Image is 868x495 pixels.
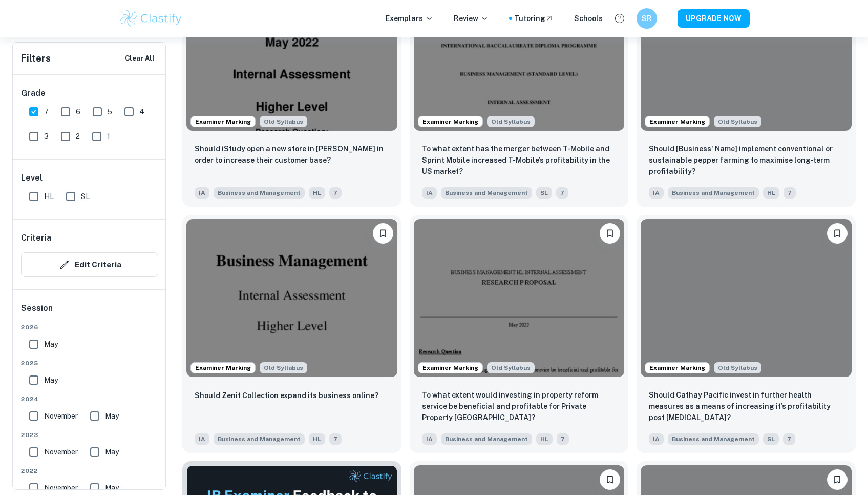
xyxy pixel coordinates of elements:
a: Tutoring [514,13,554,24]
p: To what extent has the merger between T-Mobile and Sprint Mobile increased T-Mobile’s profitabili... [422,143,617,177]
span: Old Syllabus [487,362,535,373]
h6: SR [641,13,652,24]
span: IA [195,187,209,199]
span: SL [536,187,552,199]
p: Should Zenit Collection expand its business online? [195,390,378,401]
button: Clear All [122,51,157,66]
span: May [105,482,119,493]
p: Exemplars [386,13,433,24]
span: 7 [556,187,568,199]
span: 1 [107,131,110,142]
button: Bookmark [827,469,848,490]
span: HL [309,187,325,199]
span: 2026 [21,323,158,332]
div: Starting from the May 2024 session, the Business IA requirements have changed. It's OK to refer t... [487,362,535,373]
span: 7 [44,106,49,117]
img: Business and Management IA example thumbnail: Should Zenit Collection expand its busin [186,219,397,378]
span: Examiner Marking [645,117,709,126]
span: HL [536,433,553,445]
span: HL [309,433,325,445]
span: Business and Management [441,187,532,199]
span: Examiner Marking [418,117,482,126]
h6: Level [21,172,158,184]
img: Business and Management IA example thumbnail: To what extent would investing in proper [414,219,625,378]
button: UPGRADE NOW [678,9,750,28]
div: Starting from the May 2024 session, the Business IA requirements have changed. It's OK to refer t... [260,362,307,373]
a: Examiner MarkingStarting from the May 2024 session, the Business IA requirements have changed. It... [637,215,856,453]
span: 7 [784,187,796,199]
span: 7 [329,187,342,199]
p: To what extent would investing in property reform service be beneficial and profitable for Privat... [422,389,617,423]
button: Bookmark [373,223,393,244]
p: Should [Business' Name] implement conventional or sustainable pepper farming to maximise long-ter... [649,143,843,177]
span: Old Syllabus [260,362,307,373]
div: Starting from the May 2024 session, the Business IA requirements have changed. It's OK to refer t... [714,362,761,373]
span: May [105,410,119,422]
span: 3 [44,131,49,142]
button: SR [637,8,657,29]
span: Examiner Marking [645,363,709,372]
div: Starting from the May 2024 session, the Business IA requirements have changed. It's OK to refer t... [487,116,535,127]
p: Should Cathay Pacific invest in further health measures as a means of increasing it’s profitabili... [649,389,843,423]
span: Old Syllabus [714,362,761,373]
img: Clastify logo [119,8,184,29]
h6: Criteria [21,232,51,244]
span: May [44,339,58,350]
span: Old Syllabus [714,116,761,127]
span: IA [195,433,209,445]
span: 2024 [21,394,158,404]
span: IA [422,433,437,445]
div: Starting from the May 2024 session, the Business IA requirements have changed. It's OK to refer t... [260,116,307,127]
p: Should iStudy open a new store in Mong Kok in order to increase their customer base? [195,143,389,166]
p: Review [454,13,489,24]
span: Business and Management [214,433,305,445]
span: 2023 [21,430,158,440]
span: November [44,446,78,458]
span: IA [422,187,437,199]
span: SL [763,433,779,445]
span: IA [649,433,664,445]
button: Edit Criteria [21,252,158,277]
span: Examiner Marking [191,117,255,126]
h6: Grade [21,87,158,100]
div: Starting from the May 2024 session, the Business IA requirements have changed. It's OK to refer t... [714,116,761,127]
span: 5 [108,106,112,117]
span: 2025 [21,359,158,368]
button: Bookmark [600,469,620,490]
a: Schools [574,13,603,24]
button: Bookmark [827,223,848,244]
button: Bookmark [600,223,620,244]
span: Examiner Marking [418,363,482,372]
span: 6 [76,106,80,117]
span: 7 [557,433,569,445]
span: SL [81,191,90,202]
span: IA [649,187,664,199]
span: November [44,410,78,422]
span: 2 [76,131,80,142]
span: 2022 [21,466,158,476]
span: Old Syllabus [487,116,535,127]
span: HL [763,187,779,199]
h6: Filters [21,51,51,66]
span: 4 [139,106,144,117]
span: 7 [329,433,342,445]
span: 7 [783,433,795,445]
span: Business and Management [668,187,759,199]
span: Examiner Marking [191,363,255,372]
a: Examiner MarkingStarting from the May 2024 session, the Business IA requirements have changed. It... [182,215,401,453]
h6: Session [21,302,158,323]
span: November [44,482,78,493]
span: May [44,374,58,386]
span: Business and Management [214,187,305,199]
span: Business and Management [441,433,532,445]
a: Examiner MarkingStarting from the May 2024 session, the Business IA requirements have changed. It... [410,215,629,453]
span: Business and Management [668,433,759,445]
button: Help and Feedback [611,10,628,27]
span: Old Syllabus [260,116,307,127]
span: HL [44,191,54,202]
span: May [105,446,119,458]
